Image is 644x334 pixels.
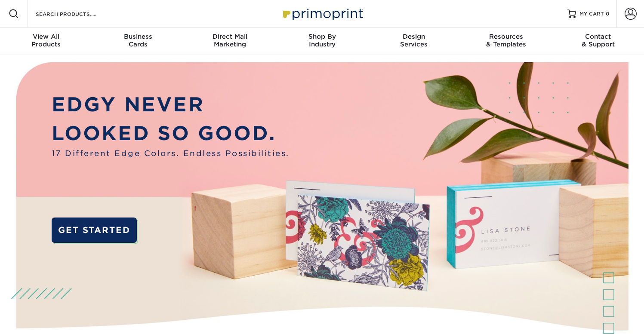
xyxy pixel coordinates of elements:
a: GET STARTED [52,218,137,243]
div: Services [368,33,460,48]
span: Direct Mail [184,33,276,40]
span: Design [368,33,460,40]
a: Shop ByIndustry [276,28,368,55]
span: Business [92,33,184,40]
div: & Templates [460,33,552,48]
span: Resources [460,33,552,40]
a: Contact& Support [552,28,644,55]
span: Contact [552,33,644,40]
input: SEARCH PRODUCTS..... [35,9,119,19]
a: Resources& Templates [460,28,552,55]
div: & Support [552,33,644,48]
a: DesignServices [368,28,460,55]
span: Shop By [276,33,368,40]
img: Primoprint [279,4,365,23]
a: BusinessCards [92,28,184,55]
p: LOOKED SO GOOD. [52,119,290,148]
span: 17 Different Edge Colors. Endless Possibilities. [52,148,290,159]
div: Marketing [184,33,276,48]
a: Direct MailMarketing [184,28,276,55]
p: EDGY NEVER [52,90,290,119]
div: Industry [276,33,368,48]
span: 0 [606,11,610,17]
span: MY CART [579,10,604,18]
div: Cards [92,33,184,48]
